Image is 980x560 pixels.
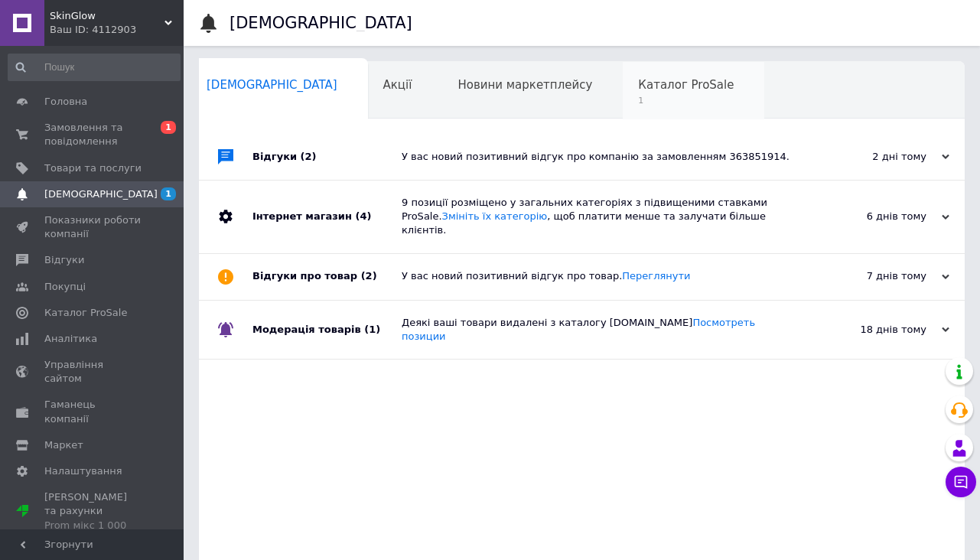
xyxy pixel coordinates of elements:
div: Ваш ID: 4112903 [50,23,184,37]
h1: [DEMOGRAPHIC_DATA] [230,14,412,32]
a: Посмотреть позиции [402,317,755,342]
span: (4) [355,210,371,222]
span: 1 [161,187,176,200]
div: Інтернет магазин [252,181,402,253]
span: Налаштування [44,464,122,478]
span: (1) [364,324,380,335]
div: Відгуки про товар [252,254,402,300]
span: [PERSON_NAME] та рахунки [44,490,142,532]
div: 18 днів тому [796,323,949,337]
div: Модерація товарів [252,301,402,359]
span: Каталог ProSale [44,306,127,320]
a: Змініть їх категорію [442,210,548,222]
span: (2) [301,151,317,162]
div: У вас новий позитивний відгук про товар. [402,269,796,283]
div: 6 днів тому [796,210,949,223]
span: Акції [383,78,412,92]
a: Переглянути [622,270,690,282]
span: Товари та послуги [44,161,142,175]
span: Покупці [44,280,86,294]
span: [DEMOGRAPHIC_DATA] [44,187,158,201]
span: Головна [44,95,87,109]
span: SkinGlow [50,9,164,23]
span: 1 [638,95,734,106]
div: У вас новий позитивний відгук про компанію за замовленням 363851914. [402,150,796,164]
span: Маркет [44,438,83,452]
button: Чат з покупцем [946,467,976,497]
span: (2) [361,270,377,282]
div: Prom мікс 1 000 [44,519,142,532]
input: Пошук [8,54,181,81]
div: 9 позиції розміщено у загальних категоріях з підвищеними ставками ProSale. , щоб платити менше та... [402,196,796,238]
span: Гаманець компанії [44,398,142,425]
span: Показники роботи компанії [44,213,142,241]
span: Відгуки [44,253,84,267]
span: Новини маркетплейсу [457,78,592,92]
span: Аналітика [44,332,97,346]
div: Відгуки [252,134,402,180]
div: Деякі ваші товари видалені з каталогу [DOMAIN_NAME] [402,316,796,343]
span: Замовлення та повідомлення [44,121,142,148]
span: [DEMOGRAPHIC_DATA] [207,78,337,92]
span: Каталог ProSale [638,78,734,92]
span: 1 [161,121,176,134]
span: Управління сайтом [44,358,142,386]
div: 7 днів тому [796,269,949,283]
div: 2 дні тому [796,150,949,164]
